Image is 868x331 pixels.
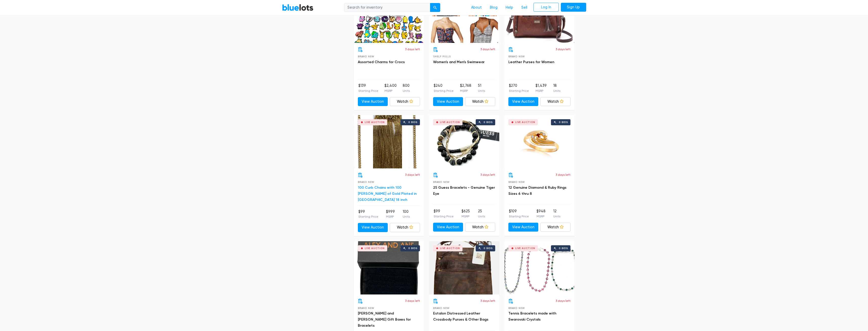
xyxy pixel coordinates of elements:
[358,181,374,183] span: Brand New
[282,4,313,11] a: BlueLots
[433,60,485,64] a: Women's and Men's Swimwear
[354,241,424,294] a: Live Auction 0 bids
[434,89,454,93] p: Starting Price
[358,60,405,64] a: Assorted Charms for Crocs
[508,185,566,196] a: 12 Genuine Diamond & Ruby Rings Sizes 6 thru 8
[559,247,568,250] div: 0 bids
[433,185,495,196] a: 25 Guess Bracelets - Genuine Tiger Eye
[537,208,546,219] li: $948
[509,89,529,93] p: Starting Price
[509,83,529,93] li: $270
[556,172,570,177] p: 3 days left
[465,97,495,106] a: Watch
[390,223,420,232] a: Watch
[460,89,471,93] p: MSRP
[484,121,493,124] div: 0 bids
[386,209,395,219] li: $999
[559,121,568,124] div: 0 bids
[517,3,531,12] a: Sell
[460,83,471,93] li: $2,768
[434,208,454,219] li: $99
[365,121,385,124] div: Live Auction
[480,172,495,177] p: 3 days left
[408,247,417,250] div: 0 bids
[561,3,586,12] a: Sign Up
[365,247,385,250] div: Live Auction
[358,214,378,219] p: Starting Price
[508,223,539,232] a: View Auction
[465,223,495,232] a: Watch
[433,311,488,322] a: Estalon Distressed Leather Crossbody Purses & Other Bags
[405,172,420,177] p: 3 days left
[429,115,499,168] a: Live Auction 0 bids
[478,83,485,93] li: 51
[434,214,454,219] p: Starting Price
[354,115,424,168] a: Live Auction 0 bids
[461,214,470,219] p: MSRP
[344,3,430,12] input: Search for inventory
[358,311,411,328] a: [PERSON_NAME] and [PERSON_NAME] Gift Boxes for Bracelets
[508,311,556,322] a: Tennis Bracelets made with Swarovski Crystals
[508,55,525,58] span: Brand New
[533,3,559,12] a: Log In
[405,47,420,51] p: 3 days left
[502,3,517,12] a: Help
[540,97,570,106] a: Watch
[403,209,410,219] li: 100
[384,83,397,93] li: $2,400
[515,121,535,124] div: Live Auction
[358,307,374,309] span: Brand New
[515,247,535,250] div: Live Auction
[433,97,463,106] a: View Auction
[535,83,547,93] li: $1,439
[537,214,546,219] p: MSRP
[440,121,460,124] div: Live Auction
[508,181,525,183] span: Brand New
[358,185,417,202] a: 100 Curb Chains with 100 [PERSON_NAME] of Gold Plated in [GEOGRAPHIC_DATA] 18 inch
[509,214,529,219] p: Starting Price
[504,115,575,168] a: Live Auction 0 bids
[433,307,450,309] span: Brand New
[390,97,420,106] a: Watch
[480,299,495,303] p: 3 days left
[535,89,547,93] p: MSRP
[408,121,417,124] div: 0 bids
[358,89,378,93] p: Starting Price
[508,307,525,309] span: Brand New
[556,47,570,51] p: 3 days left
[486,3,502,12] a: Blog
[556,299,570,303] p: 3 days left
[405,299,420,303] p: 3 days left
[434,83,454,93] li: $240
[553,208,560,219] li: 12
[553,214,560,219] p: Units
[461,208,470,219] li: $625
[504,241,575,294] a: Live Auction 0 bids
[478,214,485,219] p: Units
[540,223,570,232] a: Watch
[358,55,374,58] span: Brand New
[433,223,463,232] a: View Auction
[478,208,485,219] li: 25
[429,241,499,294] a: Live Auction 0 bids
[386,214,395,219] p: MSRP
[467,3,486,12] a: About
[358,97,388,106] a: View Auction
[384,89,397,93] p: MSRP
[403,83,410,93] li: 800
[358,83,378,93] li: $139
[484,247,493,250] div: 0 bids
[508,60,554,64] a: Leather Purses for Women
[509,208,529,219] li: $109
[403,89,410,93] p: Units
[358,223,388,232] a: View Auction
[403,214,410,219] p: Units
[478,89,485,93] p: Units
[508,97,539,106] a: View Auction
[433,181,450,183] span: Brand New
[553,83,560,93] li: 18
[433,55,451,58] span: Shelf Pulls
[553,89,560,93] p: Units
[440,247,460,250] div: Live Auction
[358,209,378,219] li: $99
